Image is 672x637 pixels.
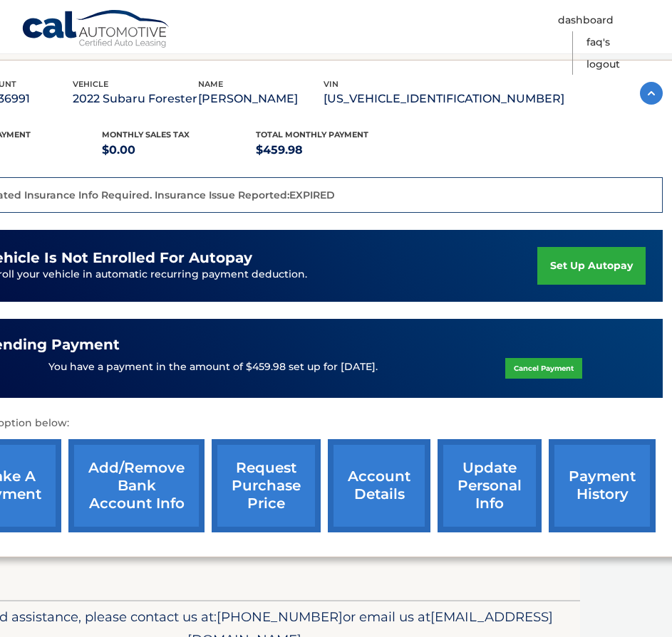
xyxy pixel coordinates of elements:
a: request purchase price [212,439,321,532]
p: $0.00 [102,140,257,160]
span: vin [324,79,338,89]
a: Logout [586,53,620,75]
a: account details [328,439,430,532]
img: accordion-active.svg [640,82,663,105]
a: set up autopay [537,247,646,285]
span: [PHONE_NUMBER] [217,609,343,625]
a: Dashboard [558,9,614,31]
a: Cal Automotive [21,9,171,51]
p: You have a payment in the amount of $459.98 set up for [DATE]. [48,359,378,375]
p: [US_VEHICLE_IDENTIFICATION_NUMBER] [324,89,564,109]
a: Cancel Payment [505,358,582,379]
span: name [198,79,223,89]
p: 2022 Subaru Forester [73,89,198,109]
span: Monthly sales Tax [102,130,190,139]
p: $459.98 [256,140,410,160]
span: Total Monthly Payment [256,130,368,139]
a: payment history [549,439,656,532]
a: FAQ's [586,31,610,53]
a: Add/Remove bank account info [68,439,205,532]
p: [PERSON_NAME] [198,89,324,109]
span: vehicle [73,79,108,89]
a: update personal info [438,439,542,532]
